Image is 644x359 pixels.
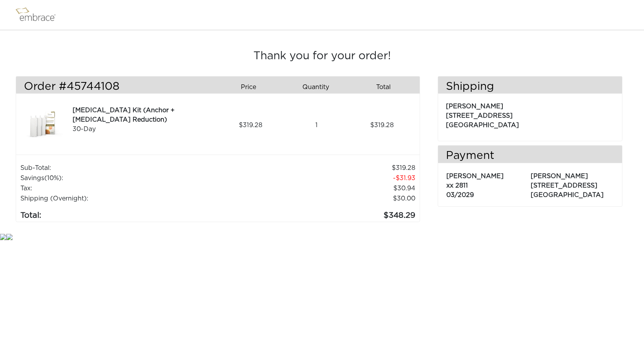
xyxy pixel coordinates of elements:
img: logo.png [14,5,65,25]
h3: Thank you for your order! [16,50,628,63]
span: 1 [315,120,318,130]
span: [PERSON_NAME] [446,173,504,179]
span: 319.28 [239,120,262,130]
td: Savings : [20,173,238,183]
span: 319.28 [370,120,394,130]
h3: Payment [438,149,622,163]
img: star.gif [6,234,13,240]
img: 7ce86e4a-8ce9-11e7-b542-02e45ca4b85b.jpeg [24,106,63,145]
p: [PERSON_NAME] [STREET_ADDRESS] [GEOGRAPHIC_DATA] [446,98,614,130]
td: 319.28 [238,163,416,173]
td: 31.93 [238,173,416,183]
span: (10%) [44,175,62,181]
span: Quantity [302,82,329,92]
td: Shipping (Overnight): [20,193,238,204]
div: Price [218,80,286,94]
td: Sub-Total: [20,163,238,173]
td: Tax: [20,183,238,193]
h3: Shipping [438,80,622,94]
div: Total [353,80,420,94]
span: xx 2811 [446,182,468,189]
h3: Order #45744108 [24,80,212,94]
td: 30.94 [238,183,416,193]
div: [MEDICAL_DATA] Kit (Anchor + [MEDICAL_DATA] Reduction) [73,106,215,124]
span: 03/2029 [446,192,474,198]
div: 30-Day [73,124,215,134]
td: 348.29 [238,204,416,222]
td: Total: [20,204,238,222]
td: $30.00 [238,193,416,204]
p: [PERSON_NAME] [STREET_ADDRESS] [GEOGRAPHIC_DATA] [531,168,614,200]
